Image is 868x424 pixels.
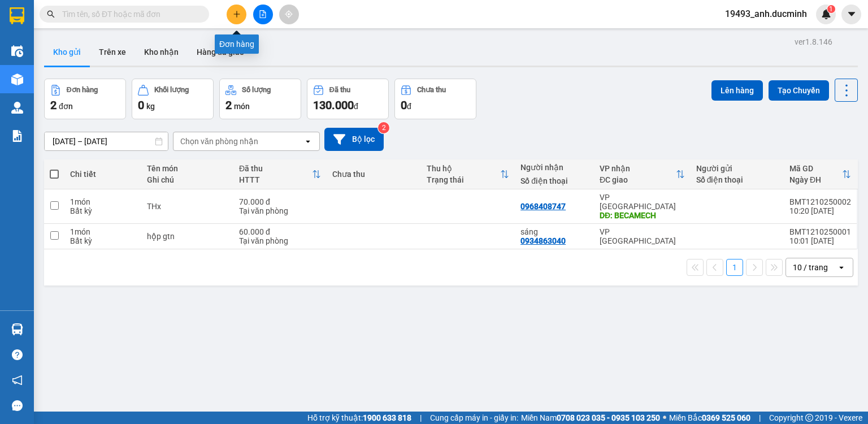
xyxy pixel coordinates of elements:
li: VP VP [GEOGRAPHIC_DATA] [6,48,78,85]
span: Miền Nam [521,412,660,424]
span: notification [12,375,23,386]
svg: open [303,137,313,146]
img: solution-icon [11,130,23,142]
img: warehouse-icon [11,45,23,57]
th: Toggle SortBy [233,159,327,189]
button: Lên hàng [711,80,763,101]
span: đơn [59,102,73,111]
img: warehouse-icon [11,102,23,114]
span: kg [146,102,155,111]
div: Tại văn phòng [239,206,321,215]
div: Đã thu [329,86,350,94]
span: question-circle [12,349,23,360]
span: search [47,10,55,18]
div: sáng [520,227,588,236]
div: 10 / trang [793,262,828,273]
div: Thu hộ [427,164,500,173]
div: 1 món [70,227,136,236]
div: VP nhận [600,164,676,173]
div: Chọn văn phòng nhận [180,136,258,147]
strong: 0708 023 035 - 0935 103 250 [557,413,660,422]
span: 0 [401,98,407,112]
span: Miền Bắc [669,412,750,424]
div: Ghi chú [147,175,228,184]
div: DĐ: BECAMECH [600,211,685,220]
button: Hàng đã giao [188,38,253,66]
div: Số điện thoại [696,175,778,184]
th: Toggle SortBy [784,159,857,189]
img: logo-vxr [10,7,24,24]
div: Khối lượng [154,86,189,94]
div: Bất kỳ [70,236,136,245]
span: aim [285,10,293,18]
div: Đơn hàng [67,86,98,94]
button: Kho gửi [44,38,90,66]
button: aim [279,5,299,24]
div: THx [147,202,228,211]
strong: 1900 633 818 [363,413,411,422]
img: warehouse-icon [11,73,23,85]
div: Bất kỳ [70,206,136,215]
div: VP [GEOGRAPHIC_DATA] [600,227,685,245]
span: đ [407,102,411,111]
div: 60.000 đ [239,227,321,236]
span: Hỗ trợ kỹ thuật: [307,412,411,424]
div: Người nhận [520,163,588,172]
button: file-add [253,5,273,24]
span: 2 [225,98,232,112]
sup: 1 [827,5,835,13]
div: 0934863040 [520,236,566,245]
button: plus [227,5,246,24]
button: Đơn hàng2đơn [44,79,126,119]
span: 2 [50,98,57,112]
div: ver 1.8.146 [795,36,832,48]
span: 0 [138,98,144,112]
span: plus [233,10,241,18]
div: Chi tiết [70,170,136,179]
button: Trên xe [90,38,135,66]
div: 0968408747 [520,202,566,211]
div: Số lượng [242,86,271,94]
span: 19493_anh.ducminh [716,7,816,21]
button: Chưa thu0đ [394,79,476,119]
span: | [759,412,761,424]
div: ĐC giao [600,175,676,184]
div: Chưa thu [332,170,415,179]
span: ⚪️ [663,416,666,420]
div: BMT1210250002 [789,197,851,206]
button: 1 [726,259,743,276]
div: Người gửi [696,164,778,173]
button: Đã thu130.000đ [307,79,389,119]
span: copyright [805,414,813,422]
div: Tại văn phòng [239,236,321,245]
sup: 2 [378,122,389,133]
img: icon-new-feature [821,9,831,19]
div: 1 món [70,197,136,206]
img: warehouse-icon [11,323,23,335]
li: [PERSON_NAME] [6,6,164,27]
input: Select a date range. [45,132,168,150]
div: 10:20 [DATE] [789,206,851,215]
span: message [12,400,23,411]
button: Khối lượng0kg [132,79,214,119]
span: đ [354,102,358,111]
button: Bộ lọc [324,128,384,151]
div: Mã GD [789,164,842,173]
span: file-add [259,10,267,18]
div: Trạng thái [427,175,500,184]
div: Ngày ĐH [789,175,842,184]
button: Số lượng2món [219,79,301,119]
div: VP [GEOGRAPHIC_DATA] [600,193,685,211]
li: VP VP Buôn Mê Thuột [78,48,150,73]
th: Toggle SortBy [421,159,515,189]
span: 130.000 [313,98,354,112]
div: Số điện thoại [520,176,588,185]
span: | [420,412,422,424]
div: hộp gtn [147,232,228,241]
div: Chưa thu [417,86,446,94]
div: Tên món [147,164,228,173]
span: Cung cấp máy in - giấy in: [430,412,518,424]
svg: open [837,263,846,272]
span: món [234,102,250,111]
strong: 0369 525 060 [702,413,750,422]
